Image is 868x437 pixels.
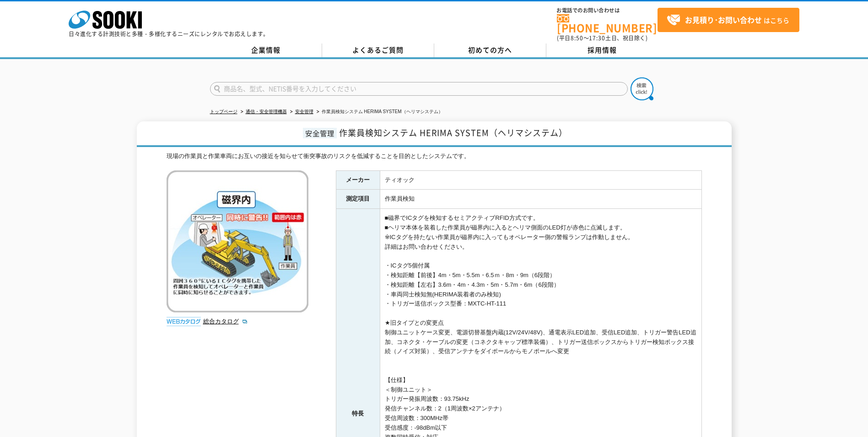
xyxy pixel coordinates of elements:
strong: お見積り･お問い合わせ [685,14,762,25]
a: 安全管理 [295,109,313,114]
p: 日々進化する計測技術と多種・多様化するニーズにレンタルでお応えします。 [69,31,269,37]
th: メーカー [336,170,380,190]
span: 17:30 [589,34,605,42]
a: 採用情報 [546,44,658,57]
a: お見積り･お問い合わせはこちら [658,8,799,32]
th: 測定項目 [336,190,380,209]
a: トップページ [210,109,237,114]
span: 初めての方へ [468,45,512,55]
a: 初めての方へ [434,44,546,57]
td: 作業員検知 [380,190,701,209]
a: よくあるご質問 [322,44,434,57]
img: btn_search.png [631,77,653,100]
span: 安全管理 [303,128,337,138]
img: 作業員検知システム HERIMA SYSTEM（ヘリマシステム） [167,170,308,312]
div: 現場の作業員と作業車両にお互いの接近を知らせて衝突事故のリスクを低減することを目的としたシステムです。 [167,152,702,161]
a: 企業情報 [210,44,322,57]
a: [PHONE_NUMBER] [557,14,658,33]
span: お電話でのお問い合わせは [557,8,658,13]
span: 8:50 [571,34,583,42]
input: 商品名、型式、NETIS番号を入力してください [210,82,628,96]
a: 通信・安全管理機器 [246,109,287,114]
li: 作業員検知システム HERIMA SYSTEM（ヘリマシステム） [315,107,443,117]
span: (平日 ～ 土日、祝日除く) [557,34,647,42]
a: 総合カタログ [203,318,248,325]
span: はこちら [667,13,789,27]
span: 作業員検知システム HERIMA SYSTEM（ヘリマシステム） [339,126,567,139]
td: ティオック [380,170,701,190]
img: webカタログ [167,317,201,326]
